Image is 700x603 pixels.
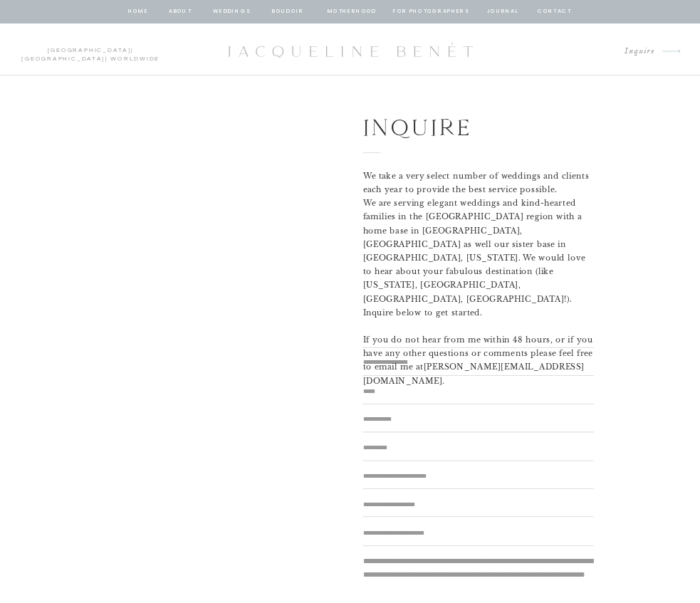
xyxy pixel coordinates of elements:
a: about [168,6,192,17]
a: [GEOGRAPHIC_DATA] [21,56,105,62]
a: home [127,6,150,17]
p: | | Worldwide [16,46,165,53]
a: for photographers [393,6,469,17]
a: contact [536,6,573,17]
a: journal [485,6,521,17]
a: BOUDOIR [271,6,305,17]
a: [GEOGRAPHIC_DATA] [48,48,132,53]
p: We take a very select number of weddings and clients each year to provide the best service possib... [363,169,594,330]
a: Motherhood [328,6,376,17]
a: Weddings [211,6,251,17]
h1: Inquire [363,109,555,143]
a: Inquire [615,43,654,59]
